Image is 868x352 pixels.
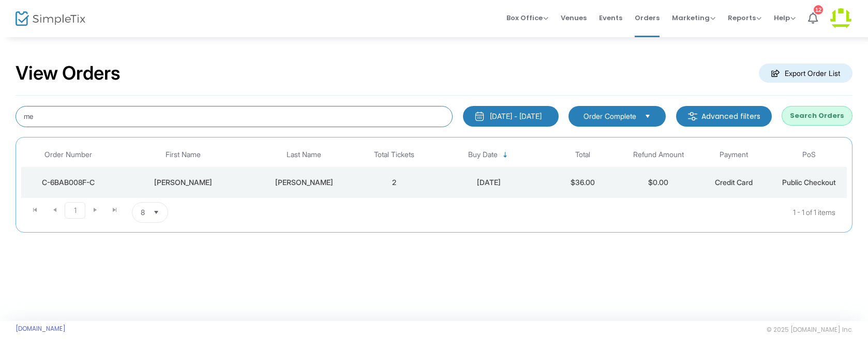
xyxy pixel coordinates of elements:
[774,13,796,23] span: Help
[802,150,816,159] span: PoS
[501,151,510,159] span: Sortable
[561,5,587,31] span: Venues
[16,62,121,85] h2: View Orders
[583,111,636,121] span: Order Complete
[149,203,163,222] button: Select
[759,64,852,83] m-button: Export Order List
[640,111,655,122] button: Select
[254,177,354,188] div: Cohen
[545,143,621,167] th: Total
[599,5,622,31] span: Events
[16,106,453,127] input: Search by name, email, phone, order number, ip address, or last 4 digits of card
[506,13,548,23] span: Box Office
[715,178,753,187] span: Credit Card
[271,202,835,223] kendo-pager-info: 1 - 1 of 1 items
[463,106,559,127] button: [DATE] - [DATE]
[435,177,543,188] div: 9/15/2025
[490,111,542,121] div: [DATE] - [DATE]
[672,13,715,23] span: Marketing
[24,177,113,188] div: C-6BAB008F-C
[814,5,823,14] div: 12
[357,167,432,198] td: 2
[767,326,852,334] span: © 2025 [DOMAIN_NAME] Inc.
[621,167,696,198] td: $0.00
[357,143,432,167] th: Total Tickets
[468,150,498,159] span: Buy Date
[118,177,248,188] div: Meryl
[621,143,696,167] th: Refund Amount
[782,178,836,187] span: Public Checkout
[141,207,145,218] span: 8
[545,167,621,198] td: $36.00
[676,106,772,127] m-button: Advanced filters
[720,150,748,159] span: Payment
[635,5,660,31] span: Orders
[44,150,92,159] span: Order Number
[782,106,852,126] button: Search Orders
[474,111,485,121] img: monthly
[287,150,321,159] span: Last Name
[728,13,761,23] span: Reports
[21,143,847,198] div: Data table
[65,202,85,219] span: Page 1
[166,150,201,159] span: First Name
[16,325,66,333] a: [DOMAIN_NAME]
[687,111,698,121] img: filter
